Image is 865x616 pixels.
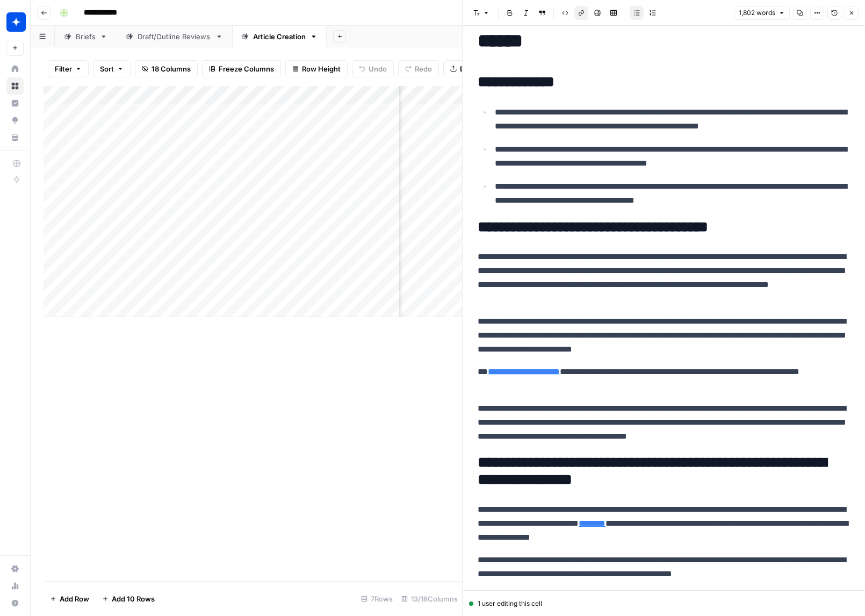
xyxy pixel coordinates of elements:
div: Draft/Outline Reviews [138,31,211,42]
span: 1,802 words [739,8,775,18]
span: Undo [369,63,387,74]
a: Insights [6,95,24,112]
button: 1,802 words [734,6,790,20]
span: Filter [55,63,72,74]
span: Sort [100,63,114,74]
div: 7 Rows [357,590,397,607]
button: 18 Columns [135,60,198,77]
button: Redo [398,60,439,77]
a: Briefs [55,26,117,47]
button: Export CSV [443,60,505,77]
span: Add Row [60,593,89,604]
div: Briefs [76,31,96,42]
button: Add Row [44,590,96,607]
a: Browse [6,77,24,95]
a: Your Data [6,129,24,146]
button: Filter [48,60,89,77]
a: Settings [6,560,24,577]
div: 13/18 Columns [397,590,462,607]
span: 18 Columns [152,63,191,74]
span: Row Height [302,63,341,74]
button: Row Height [285,60,348,77]
button: Help + Support [6,594,24,612]
button: Sort [93,60,131,77]
button: Workspace: Wiz [6,9,24,35]
a: Opportunities [6,112,24,129]
a: Home [6,60,24,77]
div: Article Creation [253,31,306,42]
div: 1 user editing this cell [469,599,859,608]
button: Undo [352,60,394,77]
span: Freeze Columns [219,63,274,74]
img: Wiz Logo [6,12,26,32]
span: Redo [415,63,432,74]
button: Add 10 Rows [96,590,161,607]
span: Add 10 Rows [112,593,155,604]
button: Freeze Columns [202,60,281,77]
a: Usage [6,577,24,594]
a: Draft/Outline Reviews [117,26,232,47]
a: Article Creation [232,26,327,47]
